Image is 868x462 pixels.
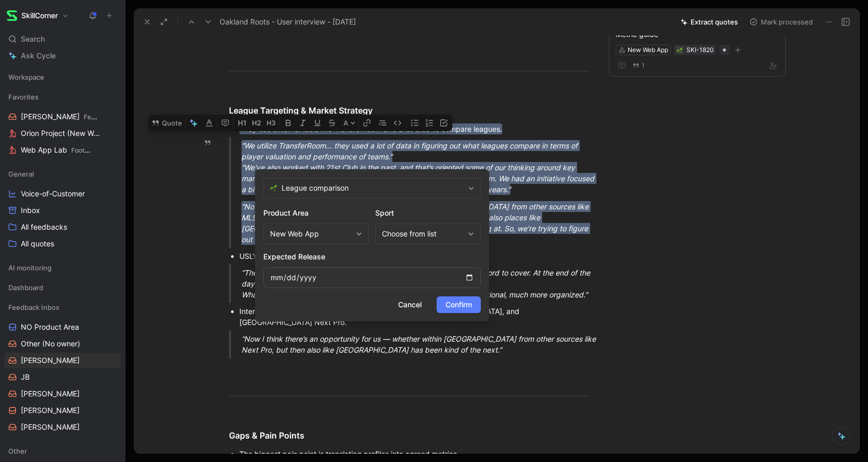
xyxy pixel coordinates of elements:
[382,228,464,240] div: Choose from list
[445,298,472,311] span: Confirm
[389,296,430,313] button: Cancel
[263,251,481,263] h2: Expected Release
[437,296,481,313] button: Confirm
[375,207,481,219] h2: Sport
[263,207,369,219] h2: Product Area
[270,184,277,192] img: 🌱
[263,267,481,288] input: Enter a Expected Release
[270,228,352,240] div: New Web App
[282,182,464,194] span: League comparison
[398,298,422,311] span: Cancel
